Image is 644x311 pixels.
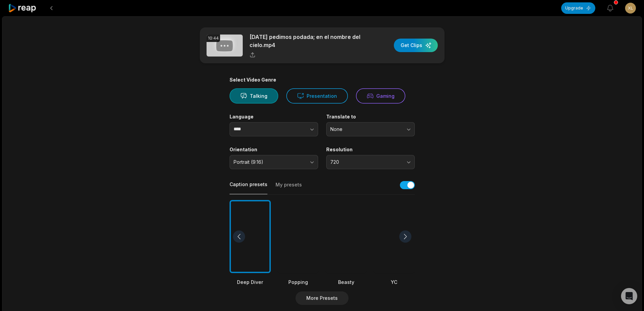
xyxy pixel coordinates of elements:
label: Resolution [326,147,415,153]
div: Beasty [326,279,367,286]
button: Get Clips [394,39,438,52]
label: Language [230,114,318,120]
button: Portrait (9:16) [230,155,318,169]
button: Talking [230,88,278,104]
button: My presets [276,181,302,194]
span: 720 [330,159,401,165]
button: None [326,122,415,136]
button: More Presets [295,291,349,305]
label: Orientation [230,147,318,153]
div: Open Intercom Messenger [621,288,637,304]
button: Upgrade [561,2,595,14]
p: [DATE] pedimos podada; en el nombre del cielo.mp4 [249,33,366,49]
span: Portrait (9:16) [234,159,305,165]
button: Gaming [356,88,405,104]
button: 720 [326,155,415,169]
div: Deep Diver [230,279,271,286]
div: Select Video Genre [230,77,415,83]
label: Translate to [326,114,415,120]
div: YC [374,279,415,286]
button: Caption presets [230,181,267,194]
div: 10:44 [207,35,220,42]
span: None [330,126,401,132]
div: Popping [278,279,319,286]
button: Presentation [286,88,348,104]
